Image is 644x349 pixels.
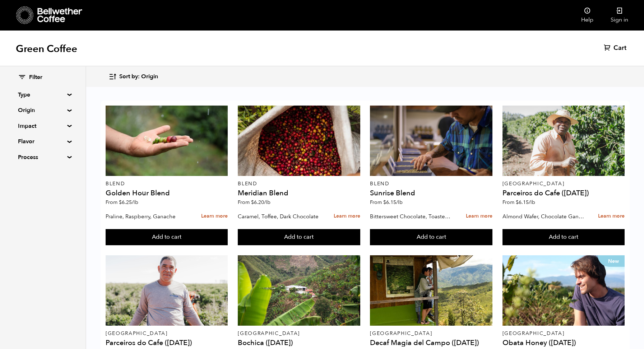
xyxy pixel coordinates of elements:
span: /lb [396,199,403,206]
h4: Obata Honey ([DATE]) [502,339,625,346]
p: [GEOGRAPHIC_DATA] [370,331,492,336]
p: New [598,255,625,267]
h4: Meridian Blend [238,190,360,197]
h4: Parceiros do Cafe ([DATE]) [106,339,228,346]
summary: Process [18,153,68,162]
h4: Golden Hour Blend [106,190,228,197]
span: /lb [132,199,138,206]
span: /lb [264,199,270,206]
span: $ [119,199,122,206]
summary: Impact [18,122,68,130]
button: Sort by: Origin [108,68,158,85]
span: Cart [613,44,626,52]
a: New [502,255,625,326]
p: [GEOGRAPHIC_DATA] [106,331,228,336]
button: Add to cart [238,229,360,246]
a: Learn more [598,209,625,224]
a: Cart [604,44,628,52]
button: Add to cart [502,229,625,246]
span: From [370,199,403,206]
p: [GEOGRAPHIC_DATA] [502,331,625,336]
p: Bittersweet Chocolate, Toasted Marshmallow, Candied Orange, Praline [370,211,453,222]
button: Add to cart [370,229,492,246]
h4: Parceiros do Cafe ([DATE]) [502,190,625,197]
span: From [238,199,270,206]
a: Learn more [334,209,360,224]
p: Caramel, Toffee, Dark Chocolate [238,211,321,222]
p: Blend [106,181,228,186]
summary: Flavor [18,137,68,146]
button: Add to cart [106,229,228,246]
a: Learn more [466,209,492,224]
bdi: 6.15 [516,199,535,206]
span: $ [251,199,254,206]
p: Blend [238,181,360,186]
h1: Green Coffee [16,42,77,55]
p: Almond Wafer, Chocolate Ganache, Bing Cherry [502,211,586,222]
summary: Type [18,90,68,99]
span: $ [516,199,519,206]
h4: Sunrise Blend [370,190,492,197]
span: Filter [29,74,42,82]
span: From [502,199,535,206]
p: [GEOGRAPHIC_DATA] [502,181,625,186]
span: /lb [529,199,535,206]
span: Sort by: Origin [119,73,158,81]
p: [GEOGRAPHIC_DATA] [238,331,360,336]
bdi: 6.25 [119,199,138,206]
p: Praline, Raspberry, Ganache [106,211,189,222]
h4: Bochica ([DATE]) [238,339,360,346]
a: Learn more [201,209,228,224]
span: $ [383,199,386,206]
span: From [106,199,138,206]
summary: Origin [18,106,68,115]
h4: Decaf Magia del Campo ([DATE]) [370,339,492,346]
bdi: 6.20 [251,199,270,206]
bdi: 6.15 [383,199,403,206]
p: Blend [370,181,492,186]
